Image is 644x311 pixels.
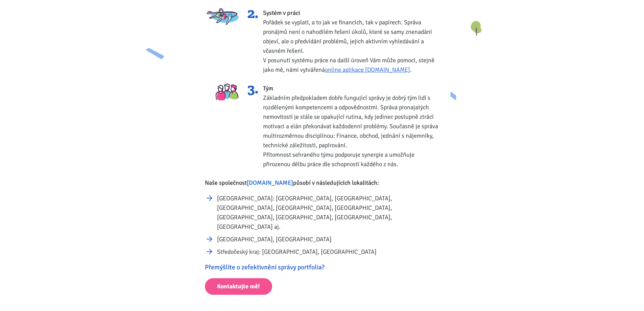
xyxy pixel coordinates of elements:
a: Kontaktujte mě! [205,278,272,295]
div: Pořádek se vyplatí, a to jak ve financích, tak v papírech. Správa pronájmů není o nahodilém řešen... [263,8,444,74]
strong: Naše společnost působí v následujících lokalitách: [205,179,379,186]
strong: Systém v práci [263,9,300,17]
div: Základním předpokladem dobře fungující správy je dobrý tým lidí s rozdělenými kompetencemi a odpo... [263,84,444,169]
p: Přemýšlíte o zefektivnění správy portfolia? [205,263,439,272]
a: [DOMAIN_NAME] [247,179,293,186]
li: [GEOGRAPHIC_DATA], [GEOGRAPHIC_DATA] [217,235,439,244]
span: 3. [245,84,258,93]
strong: Tým [263,85,273,92]
li: Středočeský kraj: [GEOGRAPHIC_DATA], [GEOGRAPHIC_DATA] [217,247,439,257]
a: online aplikace [DOMAIN_NAME] [325,66,410,73]
li: [GEOGRAPHIC_DATA]: [GEOGRAPHIC_DATA], [GEOGRAPHIC_DATA], [GEOGRAPHIC_DATA], [GEOGRAPHIC_DATA], [G... [217,194,439,231]
span: 2. [245,8,258,18]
